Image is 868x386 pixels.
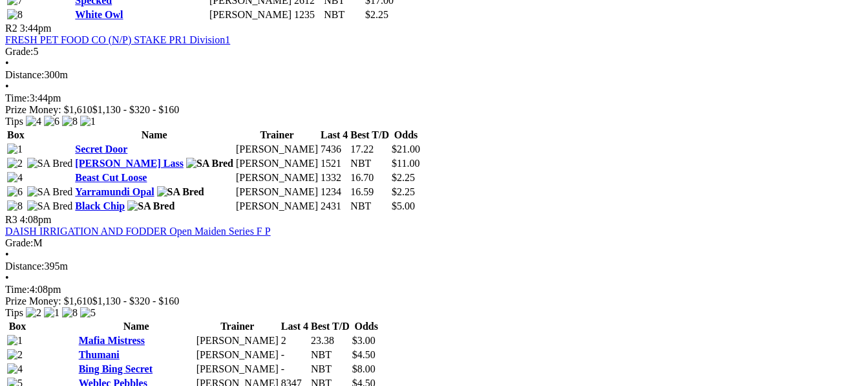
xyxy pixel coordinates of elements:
img: SA Bred [186,158,233,169]
span: R3 [5,214,17,225]
span: $2.25 [392,186,415,197]
a: [PERSON_NAME] Lass [75,158,184,169]
img: 1 [7,144,23,155]
span: $8.00 [352,363,376,374]
td: - [281,348,309,361]
td: [PERSON_NAME] [235,157,319,170]
img: 8 [62,116,78,127]
img: 6 [7,186,23,198]
td: 1235 [293,8,322,21]
a: DAISH IRRIGATION AND FODDER Open Maiden Series F P [5,226,271,237]
td: [PERSON_NAME] [235,171,319,184]
span: • [5,81,9,92]
img: SA Bred [27,186,73,198]
th: Name [78,320,195,333]
img: 2 [7,349,23,361]
img: SA Bred [127,200,175,212]
td: NBT [310,363,350,376]
img: 1 [80,116,96,127]
span: $3.00 [352,335,376,346]
img: SA Bred [27,200,73,212]
td: NBT [310,348,350,361]
span: Tips [5,116,23,127]
td: [PERSON_NAME] [235,143,319,156]
td: 17.22 [350,143,390,156]
td: [PERSON_NAME] [196,334,279,347]
th: Odds [352,320,381,333]
td: [PERSON_NAME] [196,363,279,376]
td: 1521 [320,157,348,170]
a: Black Chip [75,200,125,211]
img: 1 [7,335,23,347]
span: $5.00 [392,200,415,211]
th: Last 4 [320,129,348,142]
img: 2 [26,307,41,319]
span: Distance: [5,69,44,80]
a: FRESH PET FOOD CO (N/P) STAKE PR1 Division1 [5,34,230,45]
img: 4 [7,363,23,375]
span: $2.25 [392,172,415,183]
img: 5 [80,307,96,319]
td: 23.38 [310,334,350,347]
th: Best T/D [350,129,390,142]
span: Grade: [5,46,34,57]
a: Thumani [79,349,120,360]
td: 1332 [320,171,348,184]
span: Time: [5,284,30,295]
span: 4:08pm [20,214,52,225]
span: R2 [5,23,17,34]
span: Tips [5,307,23,318]
span: $2.25 [365,9,388,20]
td: - [281,363,309,376]
td: [PERSON_NAME] [235,186,319,198]
img: 8 [7,200,23,212]
span: $21.00 [392,144,420,155]
td: NBT [323,8,363,21]
th: Name [74,129,234,142]
span: 3:44pm [20,23,52,34]
td: [PERSON_NAME] [209,8,292,21]
th: Best T/D [310,320,350,333]
td: NBT [350,200,390,213]
th: Last 4 [281,320,309,333]
th: Odds [391,129,421,142]
a: White Owl [75,9,123,20]
img: 6 [44,116,59,127]
span: $1,130 - $320 - $160 [92,104,180,115]
img: 4 [7,172,23,184]
td: [PERSON_NAME] [196,348,279,361]
a: Bing Bing Secret [79,363,153,374]
img: SA Bred [27,158,73,169]
a: Mafia Mistress [79,335,145,346]
th: Trainer [196,320,279,333]
span: Time: [5,92,30,103]
div: Prize Money: $1,610 [5,104,863,116]
img: 8 [7,9,23,21]
img: 4 [26,116,41,127]
span: Distance: [5,261,44,272]
td: 16.70 [350,171,390,184]
span: $11.00 [392,158,419,169]
img: 1 [44,307,59,319]
span: Box [7,129,25,140]
span: $4.50 [352,349,376,360]
span: • [5,249,9,260]
a: Beast Cut Loose [75,172,147,183]
div: 4:08pm [5,284,863,295]
span: Grade: [5,237,34,248]
td: 1234 [320,186,348,198]
img: SA Bred [157,186,204,198]
td: [PERSON_NAME] [235,200,319,213]
div: 300m [5,69,863,81]
span: Box [9,321,26,332]
a: Yarramundi Opal [75,186,154,197]
td: 7436 [320,143,348,156]
div: 5 [5,46,863,58]
div: M [5,237,863,249]
div: 3:44pm [5,92,863,104]
div: 395m [5,261,863,272]
span: $1,130 - $320 - $160 [92,295,180,306]
th: Trainer [235,129,319,142]
span: • [5,58,9,69]
img: 2 [7,158,23,169]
